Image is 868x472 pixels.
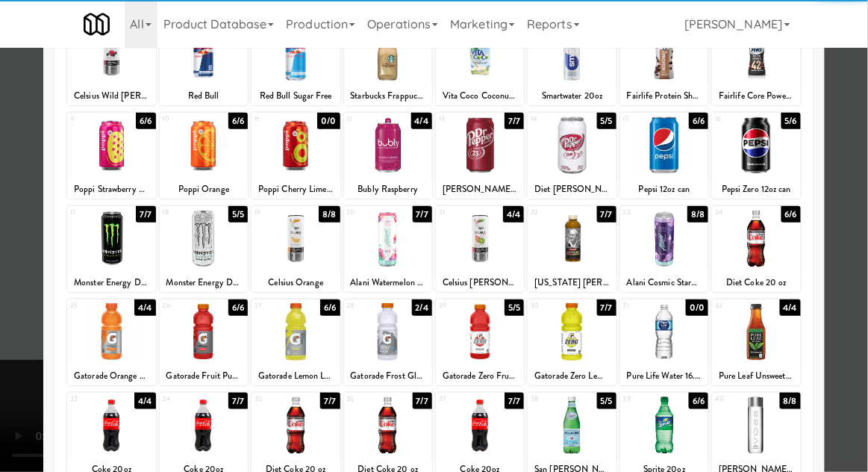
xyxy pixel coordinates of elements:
div: 276/6Gatorade Lemon Lime 20oz [252,299,340,385]
div: Gatorade Zero Lemon Lime 20oz [530,367,613,385]
div: Celsius Orange [252,273,340,292]
div: 106/6Poppi Orange [160,113,248,199]
div: Celsius Wild [PERSON_NAME] [67,87,155,105]
div: 0/0 [317,113,340,129]
div: 5/5 [597,393,616,409]
div: 19 [255,206,296,219]
div: 282/4Gatorade Frost Glacier Cherry 20oz [344,299,432,385]
div: Gatorade Lemon Lime 20oz [254,367,337,385]
div: Bubly Raspberry [344,180,432,199]
div: Fairlife Protein Shake Chocolate [620,87,708,105]
div: [PERSON_NAME] 12oz can [438,180,522,199]
div: 25 [70,299,111,312]
div: 5/5 [505,299,524,316]
div: 295/5Gatorade Zero Fruit Punch 20oz [436,299,524,385]
div: Poppi Orange [160,180,248,199]
div: 10 [163,113,204,125]
div: Pure Leaf Unsweetened [714,367,798,385]
div: 11 [255,113,296,125]
div: 96/6Poppi Strawberry Lemon [67,113,155,199]
div: Gatorade Fruit Punch 20oz [162,367,246,385]
div: Vita Coco Coconut Water [438,87,522,105]
div: 20 [347,206,388,219]
div: 5/5 [597,113,616,129]
div: Celsius Wild [PERSON_NAME] [69,87,153,105]
div: 7/7 [597,206,616,223]
div: 26 [163,299,204,312]
div: 39 [623,393,664,406]
div: 156/6Pepsi 12oz can [620,113,708,199]
div: 67/7Smartwater 20oz [528,19,616,105]
div: 207/7Alani Watermelon Wave [344,206,432,292]
div: 22 [531,206,572,219]
div: Poppi Cherry Limeade [254,180,337,199]
div: 17 [70,206,111,219]
div: Smartwater 20oz [528,87,616,105]
div: 266/6Gatorade Fruit Punch 20oz [160,299,248,385]
div: 6/6 [228,113,248,129]
div: Red Bull Sugar Free [252,87,340,105]
div: Celsius [PERSON_NAME] [436,273,524,292]
div: 37 [439,393,480,406]
div: 4/4 [411,113,432,129]
div: [US_STATE] [PERSON_NAME] Half and Half Lite [530,273,613,292]
div: Starbucks Frappuccino Vanilla [344,87,432,105]
div: 7/7 [320,393,340,409]
div: Poppi Orange [162,180,246,199]
div: Alani Cosmic Stardust [622,273,706,292]
div: 8/8 [780,393,801,409]
div: Fairlife Core Power Elite - Chocolate [714,87,798,105]
div: 6/6 [228,299,248,316]
div: 2/4 [412,299,432,316]
div: 32 [715,299,756,312]
div: 4/4 [134,299,155,316]
div: 0/0 [686,299,708,316]
div: Bubly Raspberry [346,180,430,199]
div: 7/7 [505,393,524,409]
div: Red Bull Sugar Free [254,87,337,105]
div: Pepsi 12oz can [620,180,708,199]
div: 124/4Bubly Raspberry [344,113,432,199]
div: 185/5Monster Energy Drink Zero Ultra (16oz) [160,206,248,292]
div: Alani Cosmic Stardust [620,273,708,292]
div: Pepsi 12oz can [622,180,706,199]
div: Pure Leaf Unsweetened [712,367,800,385]
div: Gatorade Zero Fruit Punch 20oz [438,367,522,385]
div: Smartwater 20oz [530,87,613,105]
div: Gatorade Orange 20oz [69,367,153,385]
div: 23 [623,206,664,219]
div: 27 [255,299,296,312]
div: 14 [531,113,572,125]
div: Celsius Orange [254,273,337,292]
div: Fairlife Protein Shake Chocolate [622,87,706,105]
div: 12 [347,113,388,125]
div: Pepsi Zero 12oz can [712,180,800,199]
div: Red Bull [160,87,248,105]
div: 5/6 [781,113,801,129]
div: 6/6 [136,113,155,129]
div: 35 [255,393,296,406]
div: 238/8Alani Cosmic Stardust [620,206,708,292]
div: Gatorade Zero Fruit Punch 20oz [436,367,524,385]
div: 7/7 [228,393,248,409]
div: 55/5Vita Coco Coconut Water [436,19,524,105]
div: 31 [623,299,664,312]
div: 324/4Pure Leaf Unsweetened [712,299,800,385]
div: 36 [347,393,388,406]
div: Red Bull [162,87,246,105]
div: [US_STATE] [PERSON_NAME] Half and Half Lite [528,273,616,292]
div: Monster Energy Drink Zero Ultra (16oz) [160,273,248,292]
div: Monster Energy Drink Zero Ultra (16oz) [162,273,246,292]
div: 7/7 [413,206,432,223]
div: Diet Coke 20 oz [714,273,798,292]
div: Gatorade Lemon Lime 20oz [252,367,340,385]
div: 28 [347,299,388,312]
div: Poppi Strawberry Lemon [69,180,153,199]
div: 13 [439,113,480,125]
div: 75/5Fairlife Protein Shake Chocolate [620,19,708,105]
div: 21 [439,206,480,219]
div: Gatorade Frost Glacier Cherry 20oz [346,367,430,385]
div: 137/7[PERSON_NAME] 12oz can [436,113,524,199]
div: 7/7 [505,113,524,129]
div: Pure Life Water 16.9oz [620,367,708,385]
